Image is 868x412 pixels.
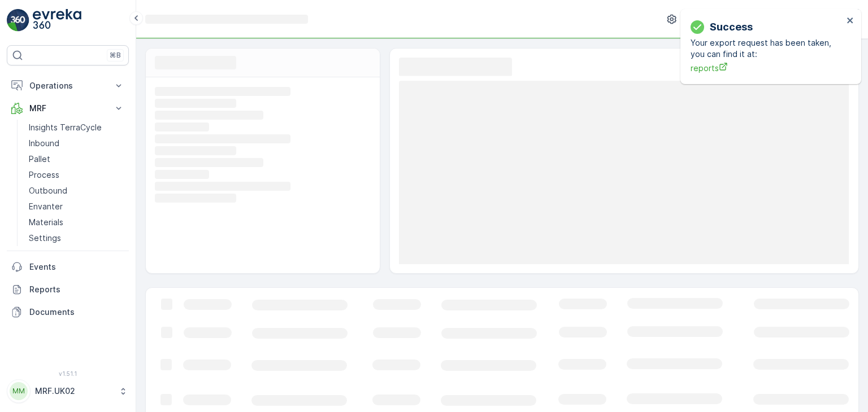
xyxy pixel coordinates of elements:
button: close [847,16,854,27]
p: MRF.UK02 [35,385,113,397]
a: Pallet [24,151,129,167]
p: ⌘B [110,51,121,60]
button: Operations [7,74,129,97]
p: Events [29,261,124,273]
p: Pallet [29,154,50,165]
button: MMMRF.UK02 [7,379,129,403]
a: reports [691,62,843,74]
p: Operations [29,80,106,91]
a: Reports [7,278,129,301]
div: MM [10,382,28,400]
a: Documents [7,301,129,323]
p: Your export request has been taken, you can find it at: [691,37,843,60]
p: Envanter [29,201,63,212]
p: Outbound [29,185,67,196]
p: Insights TerraCycle [29,122,102,133]
a: Process [24,167,129,183]
p: MRF [29,103,106,114]
a: Inbound [24,135,129,151]
img: logo [7,9,29,32]
p: Documents [29,306,124,318]
p: Materials [29,217,63,228]
p: Success [710,19,753,35]
img: logo_light-DOdMpM7g.png [33,9,81,32]
p: Settings [29,233,61,244]
a: Envanter [24,199,129,214]
p: Reports [29,284,124,295]
a: Settings [24,230,129,246]
span: v 1.51.1 [7,370,129,377]
a: Insights TerraCycle [24,120,129,135]
a: Materials [24,214,129,230]
a: Outbound [24,183,129,199]
p: Process [29,169,59,181]
p: Inbound [29,138,59,149]
button: MRF [7,97,129,120]
a: Events [7,256,129,278]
